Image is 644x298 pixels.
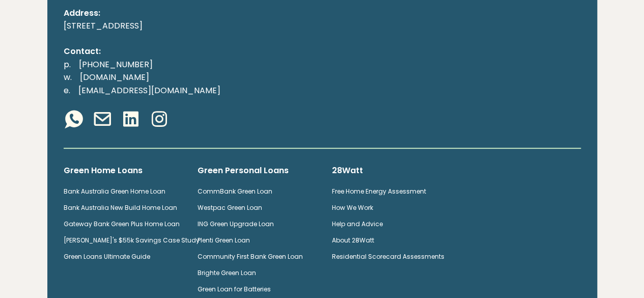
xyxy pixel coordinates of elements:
[64,109,84,131] a: Whatsapp
[64,187,165,196] a: Bank Australia Green Home Loan
[198,187,272,196] a: CommBank Green Loan
[64,85,70,96] span: e.
[64,45,581,58] p: Contact:
[72,71,157,83] a: [DOMAIN_NAME]
[64,236,200,245] a: [PERSON_NAME]'s $55k Savings Case Study
[198,165,316,176] h6: Green Personal Loans
[149,109,170,131] a: Instagram
[64,7,581,20] p: Address:
[64,220,180,228] a: Gateway Bank Green Plus Home Loan
[121,109,141,131] a: Linkedin
[92,109,113,131] a: Email
[198,236,250,245] a: Plenti Green Loan
[332,252,444,261] a: Residential Scorecard Assessments
[64,165,182,176] h6: Green Home Loans
[332,165,450,176] h6: 28Watt
[71,59,161,70] a: [PHONE_NUMBER]
[198,252,303,261] a: Community First Bank Green Loan
[332,203,373,212] a: How We Work
[70,85,229,96] a: [EMAIL_ADDRESS][DOMAIN_NAME]
[332,236,374,245] a: About 28Watt
[332,220,383,228] a: Help and Advice
[198,220,274,228] a: ING Green Upgrade Loan
[198,268,256,277] a: Brighte Green Loan
[64,19,581,33] p: [STREET_ADDRESS]
[64,252,150,261] a: Green Loans Ultimate Guide
[64,59,71,70] span: p.
[64,71,72,83] span: w.
[332,187,426,196] a: Free Home Energy Assessment
[64,203,177,212] a: Bank Australia New Build Home Loan
[198,203,262,212] a: Westpac Green Loan
[198,285,271,293] a: Green Loan for Batteries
